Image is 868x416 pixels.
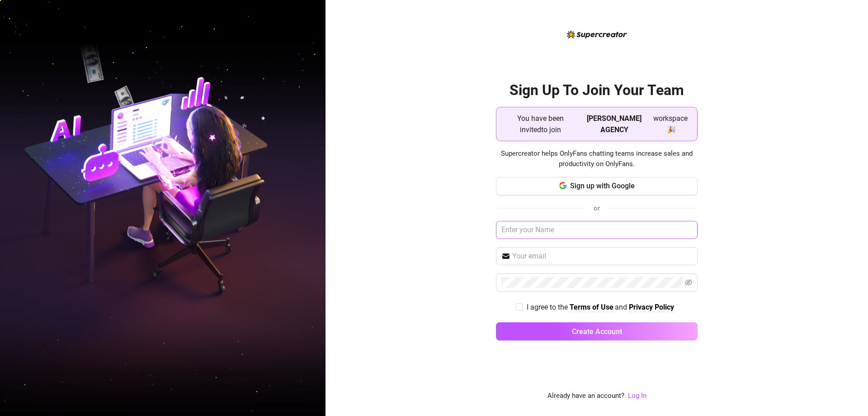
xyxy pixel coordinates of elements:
input: Your email [512,251,692,262]
span: I agree to the [527,303,570,311]
strong: Terms of Use [570,303,613,311]
span: workspace 🎉 [651,113,690,135]
strong: [PERSON_NAME] AGENCY [587,114,642,134]
a: Privacy Policy [629,303,674,312]
button: Create Account [496,322,698,340]
span: and [615,303,629,311]
span: Create Account [572,327,622,336]
button: Sign up with Google [496,177,698,195]
span: eye-invisible [685,279,692,286]
a: Log In [628,391,646,402]
a: Log In [628,392,646,400]
span: or [594,204,600,212]
span: You have been invited to join [504,113,578,135]
span: Already have an account? [547,391,624,402]
h2: Sign Up To Join Your Team [496,81,698,100]
strong: Privacy Policy [629,303,674,311]
span: Sign up with Google [570,182,635,190]
img: logo-BBDzfeDw.svg [567,30,627,38]
input: Enter your Name [496,221,698,239]
a: Terms of Use [570,303,613,312]
span: Supercreator helps OnlyFans chatting teams increase sales and productivity on OnlyFans. [496,148,698,170]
